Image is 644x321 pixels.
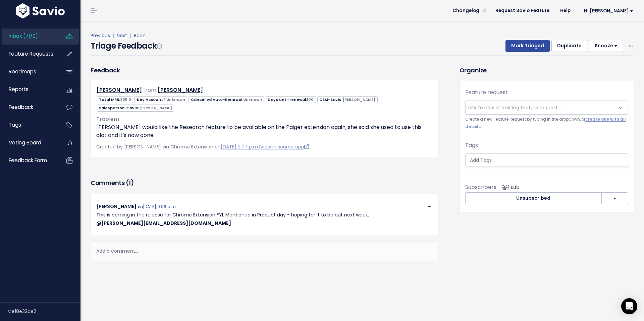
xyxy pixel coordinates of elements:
span: Unknown [166,97,185,102]
span: 1 [128,179,131,187]
span: Feedback form [9,157,47,164]
div: Add a comment... [91,241,438,261]
label: Tags [465,141,478,149]
button: Snooze [589,40,623,52]
span: | [128,32,132,39]
h4: Triage Feedback [91,40,162,52]
a: Reports [2,82,56,97]
a: create one with all details [465,117,626,129]
a: Hi [PERSON_NAME] [576,6,639,16]
a: Help [555,6,576,16]
a: Roadmaps [2,64,56,79]
div: Open Intercom Messenger [621,298,637,314]
a: [DATE] 9:06 a.m. [143,204,177,209]
a: [DATE] 2:07 p.m. [221,143,259,150]
p: This is coming in the release for Chrome Extension FYI. Mentioned in Product day - hoping for it ... [96,211,433,228]
a: [PERSON_NAME] [158,86,203,94]
span: Reports [9,86,29,93]
h3: Comments ( ) [91,178,438,188]
a: Next [117,32,127,39]
span: 100 [307,97,314,102]
span: from [143,86,156,94]
span: 305.0 [120,97,131,102]
span: [PERSON_NAME] [139,105,172,111]
span: Problem [96,115,119,123]
div: v.e18e32de2 [8,303,80,320]
span: Subscribers [465,183,496,191]
button: Unsubscribed [465,192,602,204]
span: <p><strong>Subscribers</strong><br><br> - Lisa Woods<br> </p> [499,184,520,191]
small: Create a new Feature Request by typing in the dropdown, or . [465,116,628,130]
span: Hi [PERSON_NAME] [584,8,633,13]
span: Created by [PERSON_NAME] via Chrome Extension on | [96,143,309,150]
span: Key Account?: [135,96,187,103]
span: Cancelled Auto-Renewal: [189,96,264,103]
span: Voting Board [9,139,41,146]
span: | [111,32,115,39]
a: Back [134,32,145,39]
a: Voting Board [2,135,56,150]
a: Feature Requests [2,46,56,62]
span: Chloe Mayes [96,220,231,227]
span: Inbox (71/0) [9,33,38,40]
label: Feature request [465,88,508,97]
a: Request Savio Feature [490,6,555,16]
span: Total MRR: [97,96,133,103]
a: Feedback form [2,153,56,168]
span: Salesperson-Savio: [97,105,174,112]
a: Feedback [2,100,56,115]
a: Previous [91,32,110,39]
span: CSM-Savio: [317,96,378,103]
h3: Organize [460,66,634,75]
input: Add Tags... [467,157,628,164]
span: Changelog [452,8,479,13]
span: Unknown [243,97,262,102]
span: on [138,204,177,209]
p: [PERSON_NAME] would like the Research feature to be available on the Paiger extension again, she ... [96,123,433,139]
span: Roadmaps [9,68,36,75]
span: Tags [9,121,21,128]
img: logo-white.9d6f32f41409.svg [14,3,66,18]
a: Inbox (71/0) [2,28,56,44]
h3: Feedback [91,66,120,75]
span: Days until renewal: [266,96,316,103]
a: View in source app [260,143,309,150]
a: Tags [2,117,56,133]
span: Link to new or existing feature request... [468,104,561,111]
a: [PERSON_NAME] [97,86,142,94]
span: Feature Requests [9,50,53,57]
button: Mark Triaged [505,40,550,52]
span: [PERSON_NAME] [96,203,137,210]
span: Feedback [9,104,33,111]
button: Duplicate [551,40,587,52]
span: [PERSON_NAME] [342,97,375,102]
